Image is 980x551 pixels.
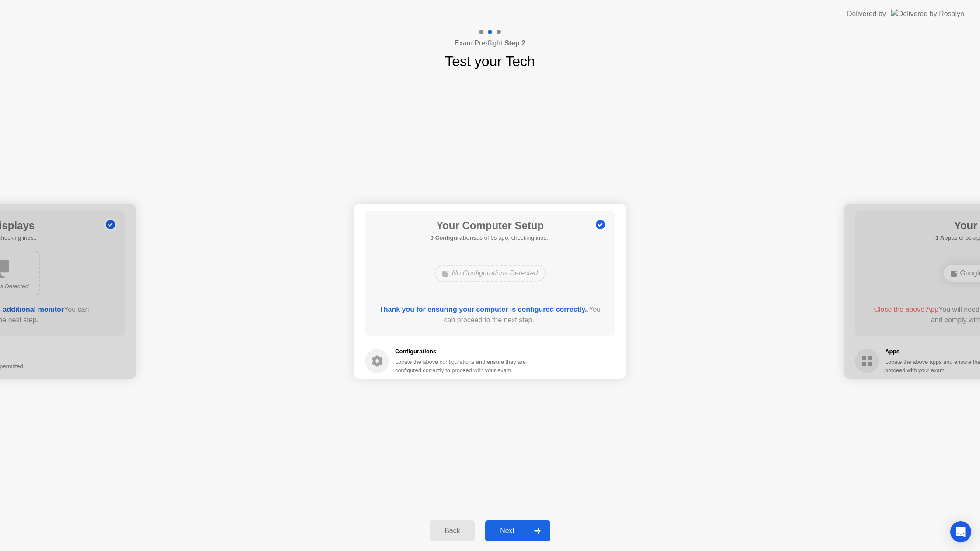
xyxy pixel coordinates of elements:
[455,38,525,49] h4: Exam Pre-flight:
[485,520,550,541] button: Next
[847,9,886,19] div: Delivered by
[378,304,603,325] div: You can proceed to the next step..
[430,218,550,234] h1: Your Computer Setup
[950,521,971,542] div: Open Intercom Messenger
[488,527,527,535] div: Next
[432,527,472,535] div: Back
[395,358,528,374] div: Locate the above configurations and ensure they are configured correctly to proceed with your exam.
[504,39,525,47] b: Step 2
[430,234,550,242] h5: as of 0s ago, checking in5s..
[445,51,535,72] h1: Test your Tech
[395,347,528,356] h5: Configurations
[430,520,475,541] button: Back
[434,265,546,282] div: No Configurations Detected
[891,9,964,19] img: Delivered by Rosalyn
[379,306,589,313] b: Thank you for ensuring your computer is configured correctly..
[430,234,476,241] b: 0 Configurations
